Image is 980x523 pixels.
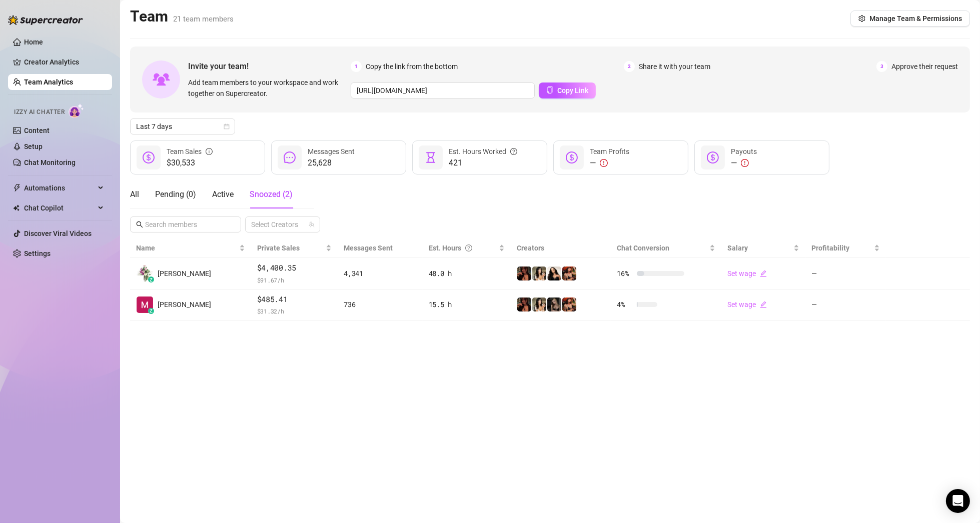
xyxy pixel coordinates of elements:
[188,60,351,72] span: Invite your team!
[805,258,886,289] td: —
[617,299,633,310] span: 4 %
[212,189,234,199] span: Active
[136,119,229,134] span: Last 7 days
[760,270,767,277] span: edit
[257,306,332,316] span: $ 31.32 /h
[727,300,767,308] a: Set wageedit
[590,157,629,169] div: —
[946,489,970,513] div: Open Intercom Messenger
[876,61,887,72] span: 3
[167,146,213,157] div: Team Sales
[617,244,669,252] span: Chat Conversion
[224,123,230,129] span: calendar
[284,151,296,163] span: message
[731,147,757,155] span: Payouts
[449,157,517,169] span: 421
[143,151,155,163] span: dollar-circle
[590,147,629,155] span: Team Profits
[741,159,749,167] span: exclamation-circle
[145,219,227,230] input: Search members
[351,61,362,72] span: 1
[557,86,588,94] span: Copy Link
[344,244,393,252] span: Messages Sent
[130,7,234,26] h2: Team
[465,242,472,253] span: question-circle
[8,15,83,25] img: logo-BBDzfeDw.svg
[24,78,73,86] a: Team Analytics
[600,159,608,167] span: exclamation-circle
[429,299,505,310] div: 15.5 h
[707,151,719,163] span: dollar-circle
[136,221,143,228] span: search
[517,266,531,280] img: steph
[188,77,347,99] span: Add team members to your workspace and work together on Supercreator.
[425,151,437,163] span: hourglass
[429,242,497,253] div: Est. Hours
[639,61,710,72] span: Share it with your team
[14,107,65,117] span: Izzy AI Chatter
[532,297,546,311] img: Candylion
[148,276,154,282] div: z
[308,157,355,169] span: 25,628
[869,14,962,22] span: Manage Team & Permissions
[24,158,76,166] a: Chat Monitoring
[562,266,576,280] img: Oxillery
[727,269,767,277] a: Set wageedit
[250,189,293,199] span: Snoozed ( 2 )
[532,266,546,280] img: Candylion
[257,293,332,305] span: $485.41
[624,61,635,72] span: 2
[158,299,211,310] span: [PERSON_NAME]
[24,249,51,257] a: Settings
[562,297,576,311] img: Oxillery
[13,204,20,211] img: Chat Copilot
[137,265,153,281] img: Tia Rocky
[158,268,211,279] span: [PERSON_NAME]
[344,268,416,279] div: 4,341
[727,244,748,252] span: Salary
[511,238,611,258] th: Creators
[539,82,596,98] button: Copy Link
[546,86,553,93] span: copy
[617,268,633,279] span: 16 %
[167,157,213,169] span: $30,533
[366,61,458,72] span: Copy the link from the bottom
[24,38,43,46] a: Home
[308,147,355,155] span: Messages Sent
[309,221,315,227] span: team
[344,299,416,310] div: 736
[24,229,92,237] a: Discover Viral Videos
[130,238,251,258] th: Name
[510,146,517,157] span: question-circle
[137,296,153,313] img: Michael Roussin
[731,157,757,169] div: —
[429,268,505,279] div: 48.0 h
[850,10,970,26] button: Manage Team & Permissions
[811,244,849,252] span: Profitability
[257,244,300,252] span: Private Sales
[24,180,95,196] span: Automations
[130,188,139,200] div: All
[173,14,234,23] span: 21 team members
[24,200,95,216] span: Chat Copilot
[13,184,21,192] span: thunderbolt
[24,142,43,150] a: Setup
[760,301,767,308] span: edit
[805,289,886,321] td: —
[24,126,50,134] a: Content
[136,242,237,253] span: Name
[206,146,213,157] span: info-circle
[69,103,84,118] img: AI Chatter
[155,188,196,200] div: Pending ( 0 )
[257,275,332,285] span: $ 91.67 /h
[148,308,154,314] div: z
[858,15,865,22] span: setting
[24,54,104,70] a: Creator Analytics
[891,61,958,72] span: Approve their request
[566,151,578,163] span: dollar-circle
[449,146,517,157] div: Est. Hours Worked
[547,266,561,280] img: mads
[517,297,531,311] img: steph
[257,262,332,274] span: $4,400.35
[547,297,561,311] img: Rolyat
